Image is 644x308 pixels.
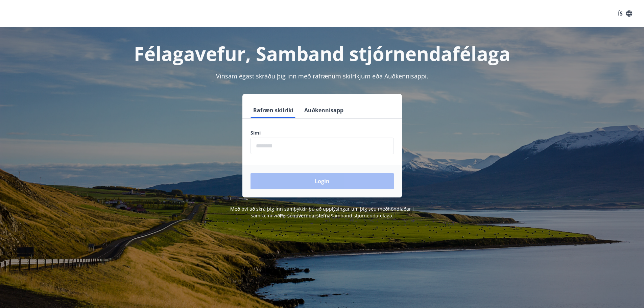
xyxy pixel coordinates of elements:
h1: Félagavefur, Samband stjórnendafélaga [87,41,557,66]
button: Auðkennisapp [302,102,346,118]
button: Rafræn skilríki [251,102,296,118]
span: Með því að skrá þig inn samþykkir þú að upplýsingar um þig séu meðhöndlaðar í samræmi við Samband... [230,206,414,219]
label: Sími [251,129,394,136]
span: Vinsamlegast skráðu þig inn með rafrænum skilríkjum eða Auðkennisappi. [216,72,428,80]
a: Persónuverndarstefna [280,212,331,219]
button: ÍS [614,7,636,20]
